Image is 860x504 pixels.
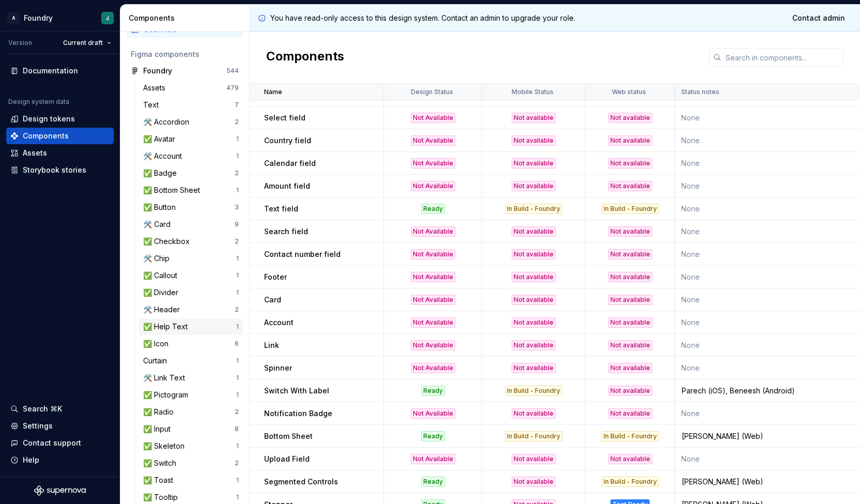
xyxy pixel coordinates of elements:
div: 544 [226,67,239,75]
div: ✅ Tooltip [143,492,182,502]
div: Not Available [411,363,455,373]
div: Not available [512,181,556,191]
div: 2 [235,408,239,416]
div: 6 [235,340,239,348]
a: ✅ Icon6 [139,335,243,352]
div: ✅ Help Text [143,322,192,332]
div: Not available [512,113,556,123]
div: Not available [512,363,556,373]
div: Ready [421,477,445,487]
div: Not available [608,226,652,237]
div: Version [8,39,32,47]
div: Text [143,100,163,110]
div: 2 [235,237,239,246]
p: Link [264,340,279,350]
div: ✅ Radio [143,407,178,417]
div: Not available [608,408,652,419]
div: Not available [608,340,652,350]
div: In Build - Foundry [602,477,659,487]
div: In Build - Foundry [602,204,659,214]
a: ✅ Avatar1 [139,131,243,147]
p: Segmented Controls [264,477,338,487]
div: 🛠️ Header [143,304,184,315]
a: Foundry544 [127,63,243,79]
div: Not available [608,158,652,169]
p: Upload Field [264,454,310,464]
div: Foundry [143,66,172,76]
div: 3 [235,203,239,211]
a: Documentation [6,63,114,79]
a: Contact admin [786,9,852,27]
div: ✅ Toast [143,475,177,485]
p: Amount field [264,181,310,191]
div: Not available [512,408,556,419]
div: Not available [512,158,556,169]
p: Contact number field [264,249,341,259]
div: 1 [236,357,239,365]
div: Not Available [411,408,455,419]
div: 🛠️ Link Text [143,373,189,383]
a: Assets [6,145,114,161]
a: 🛠️ Account1 [139,148,243,164]
div: Not available [512,295,556,305]
div: Documentation [23,66,78,76]
button: Help [6,452,114,468]
p: Search field [264,226,308,237]
div: Not available [608,295,652,305]
div: Not available [608,249,652,259]
div: ✅ Input [143,424,175,434]
div: Assets [23,148,47,158]
div: Not available [512,340,556,350]
button: Search ⌘K [6,401,114,417]
p: Calendar field [264,158,316,169]
div: 2 [235,459,239,467]
a: ✅ Checkbox2 [139,233,243,250]
div: Search ⌘K [23,404,62,414]
div: ✅ Avatar [143,134,179,144]
div: 9 [235,220,239,228]
p: Web status [612,88,646,96]
a: Curtain1 [139,353,243,369]
div: Contact support [23,438,81,448]
a: Text7 [139,97,243,113]
h2: Components [266,48,344,67]
span: Contact admin [792,13,845,23]
div: Not available [512,226,556,237]
div: 2 [235,169,239,177]
div: Not available [608,363,652,373]
div: J [106,14,109,22]
div: In Build - Foundry [602,431,659,441]
p: Mobile Status [512,88,554,96]
div: Not available [608,113,652,123]
div: Not Available [411,135,455,146]
button: Contact support [6,435,114,451]
div: ✅ Callout [143,270,181,281]
div: 🛠️ Chip [143,253,174,264]
div: Not Available [411,113,455,123]
a: ✅ Callout1 [139,267,243,284]
div: A [7,12,20,24]
div: 1 [236,271,239,280]
div: Not available [608,272,652,282]
div: Not available [608,454,652,464]
div: Curtain [143,356,171,366]
div: Not available [512,135,556,146]
a: 🛠️ Chip1 [139,250,243,267]
a: ✅ Input8 [139,421,243,437]
div: Design tokens [23,114,75,124]
a: Storybook stories [6,162,114,178]
div: Components [23,131,69,141]
div: Components [129,13,245,23]
a: ✅ Switch2 [139,455,243,471]
div: 1 [236,476,239,484]
p: Card [264,295,281,305]
p: Spinner [264,363,292,373]
span: Current draft [63,39,103,47]
p: Account [264,317,294,328]
a: Components [6,128,114,144]
p: Switch With Label [264,386,329,396]
p: Text field [264,204,298,214]
div: Figma components [131,49,239,59]
a: ✅ Pictogram1 [139,387,243,403]
div: Ready [421,386,445,396]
